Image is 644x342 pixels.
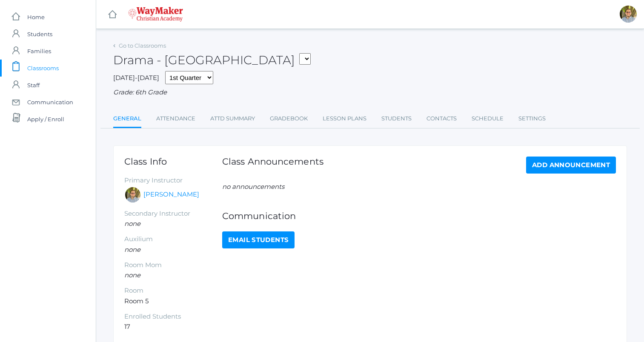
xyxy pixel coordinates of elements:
[27,43,51,60] span: Families
[381,110,412,127] a: Students
[210,110,255,127] a: Attd Summary
[518,110,546,127] a: Settings
[27,111,64,128] span: Apply / Enroll
[156,110,195,127] a: Attendance
[426,110,457,127] a: Contacts
[124,287,222,294] h5: Room
[620,6,637,23] div: Kylen Braileanu
[323,110,366,127] a: Lesson Plans
[119,42,166,49] a: Go to Classrooms
[27,26,52,43] span: Students
[526,157,616,174] a: Add Announcement
[124,271,140,279] em: none
[124,157,222,166] h1: Class Info
[124,313,222,320] h5: Enrolled Students
[27,60,59,77] span: Classrooms
[124,157,222,332] div: Room 5
[222,182,284,191] em: no announcements
[27,94,73,111] span: Communication
[124,245,140,254] em: none
[27,9,45,26] span: Home
[27,77,40,94] span: Staff
[113,54,311,67] h2: Drama - [GEOGRAPHIC_DATA]
[124,219,140,228] em: none
[222,211,616,221] h1: Communication
[222,231,295,248] a: Email Students
[124,186,141,203] div: Kylen Braileanu
[270,110,308,127] a: Gradebook
[124,177,222,184] h5: Primary Instructor
[472,110,504,127] a: Schedule
[124,262,222,269] h5: Room Mom
[143,190,199,199] a: [PERSON_NAME]
[113,110,141,128] a: General
[113,88,627,97] div: Grade: 6th Grade
[113,74,159,82] span: [DATE]-[DATE]
[222,157,323,171] h1: Class Announcements
[124,322,222,332] li: 17
[124,210,222,217] h5: Secondary Instructor
[128,7,183,22] img: 4_waymaker-logo-stack-white.png
[124,236,222,243] h5: Auxilium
